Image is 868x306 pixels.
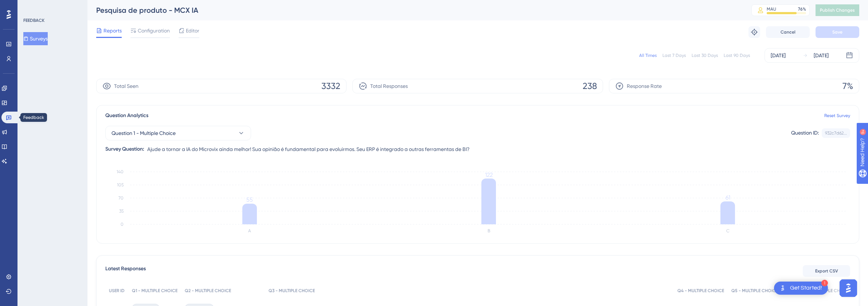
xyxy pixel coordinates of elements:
[692,53,718,58] div: Last 30 Days
[816,26,859,38] button: Save
[103,26,122,35] span: Reports
[105,264,146,278] span: Latest Responses
[117,182,124,187] tspan: 105
[105,145,144,154] div: Survey Question:
[186,26,199,35] span: Editor
[185,288,231,294] span: Q2 - MULTIPLE CHOICE
[791,128,819,138] div: Question ID:
[248,228,251,233] text: A
[731,288,778,294] span: Q5 - MULTIPLE CHOICE
[147,145,470,154] span: Ajude a tornar a IA do Microvix ainda melhor! Sua opinião é fundamental para evoluirmos. Seu ERP ...
[138,26,170,35] span: Configuration
[321,80,340,92] span: 3332
[109,288,125,294] span: USER ID
[781,29,795,35] span: Cancel
[627,82,662,90] span: Response Rate
[23,32,48,45] button: Surveys
[790,284,822,292] div: Get Started!
[485,171,493,178] tspan: 122
[771,51,786,60] div: [DATE]
[23,18,44,23] div: FEEDBACK
[105,111,148,120] span: Question Analytics
[370,82,408,90] span: Total Responses
[118,195,124,201] tspan: 70
[837,277,859,299] iframe: UserGuiding AI Assistant Launcher
[824,113,850,119] a: Reset Survey
[114,82,138,90] span: Total Seen
[269,288,315,294] span: Q3 - MULTIPLE CHOICE
[105,126,251,140] button: Question 1 - Multiple Choice
[726,194,730,201] tspan: 61
[825,130,847,136] div: 932c7d62...
[816,4,859,16] button: Publish Changes
[774,282,828,295] div: Open Get Started! checklist, remaining modules: 1
[803,265,850,277] button: Export CSV
[639,53,657,58] div: All Times
[583,80,597,92] span: 238
[842,80,853,92] span: 7%
[724,53,750,58] div: Last 90 Days
[132,288,177,294] span: Q1 - MULTIPLE CHOICE
[814,51,829,60] div: [DATE]
[766,26,810,38] button: Cancel
[50,4,54,9] div: 9+
[832,29,842,35] span: Save
[821,280,828,286] div: 1
[17,2,46,11] span: Need Help?
[726,228,730,233] text: C
[798,6,806,12] div: 76 %
[117,169,124,174] tspan: 140
[677,288,724,294] span: Q4 - MULTIPLE CHOICE
[488,228,490,233] text: B
[820,7,855,13] span: Publish Changes
[246,196,253,203] tspan: 55
[96,5,733,15] div: Pesquisa de produto - MCX IA
[815,268,838,274] span: Export CSV
[662,53,686,58] div: Last 7 Days
[121,222,124,227] tspan: 0
[112,129,176,137] span: Question 1 - Multiple Choice
[767,6,776,12] div: MAU
[119,209,124,214] tspan: 35
[778,284,787,293] img: launcher-image-alternative-text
